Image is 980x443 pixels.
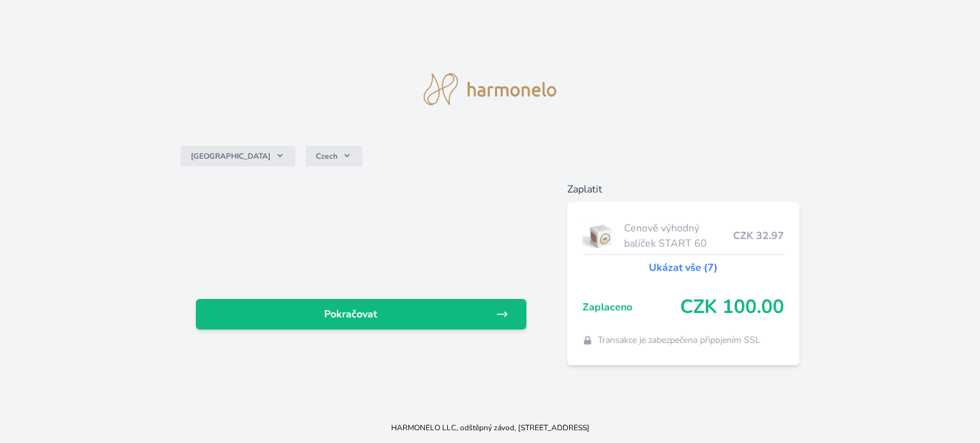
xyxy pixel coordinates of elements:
[624,221,733,251] span: Cenově výhodný balíček START 60
[316,151,338,161] span: Czech
[649,260,718,275] a: Ukázat vše (7)
[181,146,295,166] button: [GEOGRAPHIC_DATA]
[583,220,619,252] img: start.jpg
[680,296,784,319] span: CZK 100.00
[206,307,496,322] span: Pokračovat
[733,228,784,243] span: CZK 32.97
[191,151,271,161] span: [GEOGRAPHIC_DATA]
[424,73,556,105] img: logo.svg
[598,334,761,347] span: Transakce je zabezpečena připojením SSL
[567,182,799,197] h6: Zaplatit
[583,300,680,315] span: Zaplaceno
[306,146,362,166] button: Czech
[196,299,526,330] a: Pokračovat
